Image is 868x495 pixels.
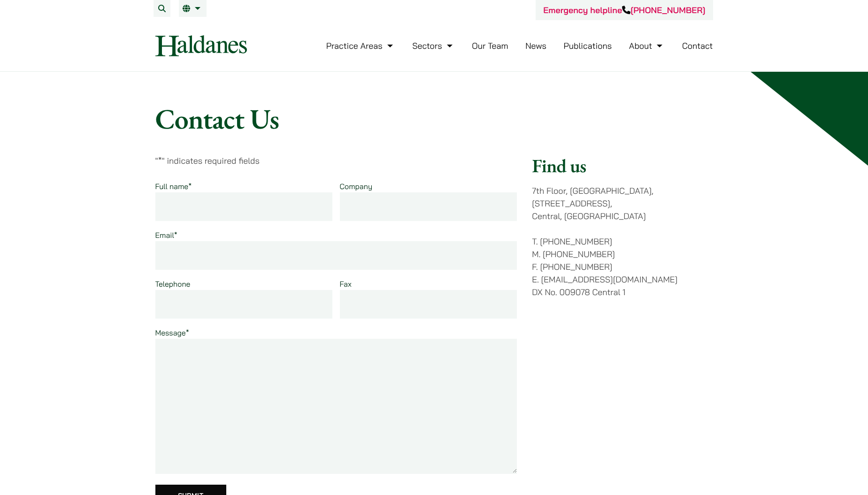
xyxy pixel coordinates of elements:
[629,40,665,51] a: About
[412,40,454,51] a: Sectors
[155,35,247,56] img: Logo of Haldanes
[326,40,395,51] a: Practice Areas
[155,328,189,337] label: Message
[564,40,612,51] a: Publications
[183,5,203,12] a: EN
[532,154,713,177] h2: Find us
[155,102,713,136] h1: Contact Us
[340,279,352,289] label: Fax
[532,184,713,222] p: 7th Floor, [GEOGRAPHIC_DATA], [STREET_ADDRESS], Central, [GEOGRAPHIC_DATA]
[525,40,546,51] a: News
[532,235,713,298] p: T. [PHONE_NUMBER] M. [PHONE_NUMBER] F. [PHONE_NUMBER] E. [EMAIL_ADDRESS][DOMAIN_NAME] DX No. 0090...
[543,5,705,15] a: Emergency helpline[PHONE_NUMBER]
[155,230,177,240] label: Email
[682,40,713,51] a: Contact
[472,40,508,51] a: Our Team
[155,154,517,167] p: " " indicates required fields
[340,182,373,191] label: Company
[155,279,191,289] label: Telephone
[155,182,192,191] label: Full name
